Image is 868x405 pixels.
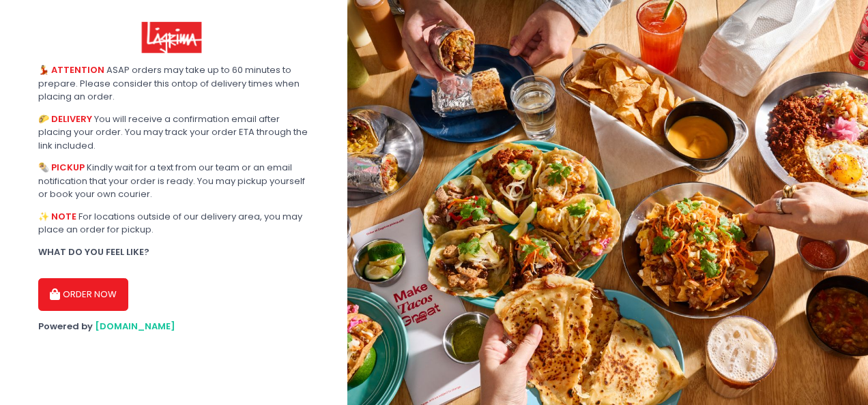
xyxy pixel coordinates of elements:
div: You will receive a confirmation email after placing your order. You may track your order ETA thro... [38,112,309,153]
img: Lagrima [140,20,203,55]
div: For locations outside of our delivery area, you may place an order for pickup. [38,210,309,237]
div: ASAP orders may take up to 60 minutes to prepare. Please consider this ontop of delivery times wh... [38,63,309,104]
b: 🌯 PICKUP [38,161,85,174]
a: [DOMAIN_NAME] [95,320,175,333]
button: ORDER NOW [38,278,128,311]
div: WHAT DO YOU FEEL LIKE? [38,245,309,259]
b: 💃 ATTENTION [38,63,104,76]
div: Powered by [38,320,309,333]
b: 🌮 DELIVERY [38,112,92,125]
b: ✨ NOTE [38,210,76,223]
div: Kindly wait for a text from our team or an email notification that your order is ready. You may p... [38,161,309,201]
